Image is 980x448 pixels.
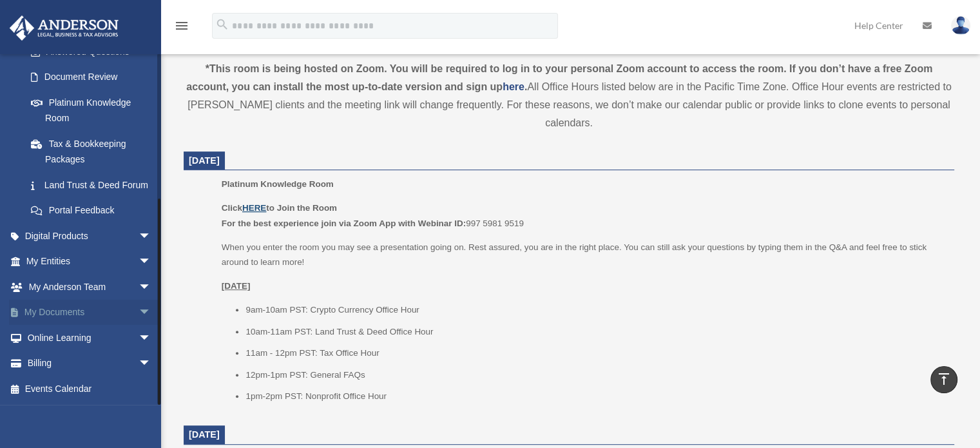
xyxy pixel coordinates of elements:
a: HERE [242,203,266,213]
strong: . [524,81,527,92]
a: Events Calendar [9,376,171,402]
b: Click to Join the Room [222,203,337,213]
b: For the best experience join via Zoom App with Webinar ID: [222,219,466,228]
a: My Entitiesarrow_drop_down [9,249,171,275]
li: 9am-10am PST: Crypto Currency Office Hour [245,302,945,318]
li: 12pm-1pm PST: General FAQs [245,367,945,383]
a: Billingarrow_drop_down [9,351,171,376]
li: 1pm-2pm PST: Nonprofit Office Hour [245,389,945,404]
a: Land Trust & Deed Forum [18,172,171,198]
a: Online Learningarrow_drop_down [9,325,171,351]
a: vertical_align_top [930,366,957,393]
span: arrow_drop_down [139,351,164,377]
span: Platinum Knowledge Room [222,179,334,189]
a: here [503,81,524,92]
div: All Office Hours listed below are in the Pacific Time Zone. Office Hour events are restricted to ... [184,60,954,132]
a: menu [174,23,189,34]
a: Portal Feedback [18,198,171,224]
p: When you enter the room you may see a presentation going on. Rest assured, you are in the right p... [222,240,945,270]
i: vertical_align_top [936,371,952,387]
span: arrow_drop_down [139,223,164,249]
span: arrow_drop_down [139,274,164,300]
a: Digital Productsarrow_drop_down [9,223,171,249]
a: My Documentsarrow_drop_down [9,300,171,326]
span: arrow_drop_down [139,300,164,326]
u: [DATE] [222,281,251,291]
img: User Pic [951,16,970,35]
span: arrow_drop_down [139,325,164,351]
a: Platinum Knowledge Room [18,90,164,131]
a: Tax & Bookkeeping Packages [18,131,171,172]
a: My Anderson Teamarrow_drop_down [9,274,171,300]
span: [DATE] [189,155,220,166]
li: 11am - 12pm PST: Tax Office Hour [245,346,945,361]
i: search [215,17,229,32]
li: 10am-11am PST: Land Trust & Deed Office Hour [245,324,945,340]
i: menu [174,18,189,34]
img: Anderson Advisors Platinum Portal [6,15,122,41]
span: arrow_drop_down [139,249,164,275]
strong: *This room is being hosted on Zoom. You will be required to log in to your personal Zoom account ... [186,63,932,92]
p: 997 5981 9519 [222,200,945,231]
a: Document Review [18,64,171,90]
span: [DATE] [189,429,220,440]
